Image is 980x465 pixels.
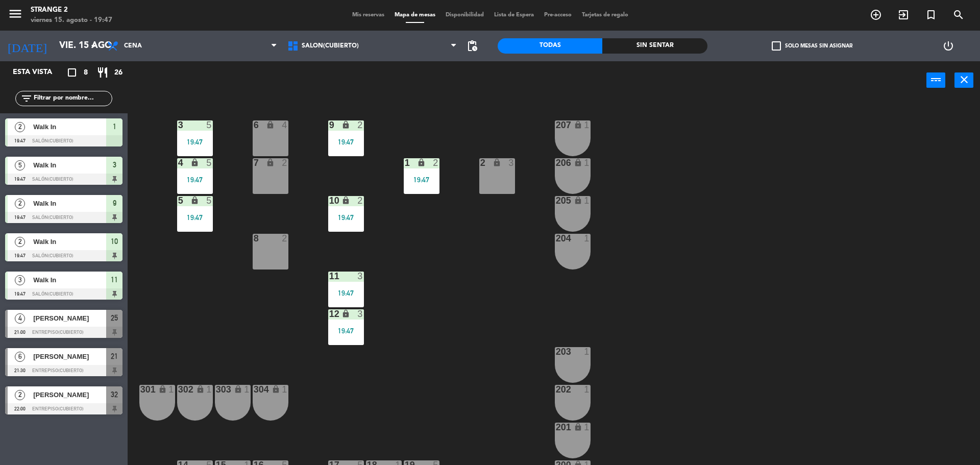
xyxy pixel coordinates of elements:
[328,289,364,297] div: 19:47
[216,385,216,394] div: 303
[113,120,116,133] span: 1
[158,385,167,394] i: lock
[111,274,118,286] span: 11
[266,120,275,129] i: lock
[574,196,582,205] i: lock
[772,41,852,51] label: Solo mesas sin asignar
[66,66,78,79] i: crop_square
[190,158,199,167] i: lock
[84,67,88,79] span: 8
[33,236,106,247] span: Walk In
[574,158,582,167] i: lock
[178,196,179,205] div: 5
[328,138,364,145] div: 19:47
[15,199,25,209] span: 2
[111,350,118,362] span: 21
[20,92,33,105] i: filter_list
[206,385,212,394] div: 1
[417,158,426,167] i: lock
[33,313,106,324] span: [PERSON_NAME]
[433,158,439,167] div: 2
[954,72,973,88] button: close
[584,385,590,394] div: 1
[15,352,25,362] span: 6
[329,120,330,130] div: 9
[539,12,577,18] span: Pre-acceso
[124,42,142,50] span: Cena
[584,423,590,432] div: 1
[958,74,970,86] i: close
[33,93,112,104] input: Filtrar por nombre...
[190,196,199,205] i: lock
[31,5,112,15] div: Strange 2
[329,196,330,205] div: 10
[33,351,106,362] span: [PERSON_NAME]
[329,309,330,319] div: 12
[111,312,118,324] span: 25
[328,214,364,221] div: 19:47
[33,160,106,170] span: Walk In
[584,234,590,243] div: 1
[96,66,109,79] i: restaurant
[234,385,242,394] i: lock
[404,176,439,183] div: 19:47
[206,120,212,130] div: 5
[8,6,23,25] button: menu
[87,40,100,52] i: arrow_drop_down
[272,385,280,394] i: lock
[33,121,106,132] span: Walk In
[357,120,363,130] div: 2
[329,272,330,281] div: 11
[389,12,440,18] span: Mapa de mesas
[926,72,945,88] button: power_input
[952,9,965,21] i: search
[15,313,25,324] span: 4
[577,12,633,18] span: Tarjetas de regalo
[357,309,363,319] div: 3
[574,423,582,431] i: lock
[584,347,590,356] div: 1
[168,385,175,394] div: 1
[111,235,118,248] span: 10
[498,38,602,54] div: Todas
[206,196,212,205] div: 5
[177,214,213,221] div: 19:47
[508,158,514,167] div: 3
[930,74,942,86] i: power_input
[574,120,582,129] i: lock
[178,158,179,167] div: 4
[584,158,590,167] div: 1
[942,40,954,52] i: power_settings_new
[347,12,389,18] span: Mis reservas
[15,160,25,170] span: 5
[178,385,179,394] div: 302
[357,272,363,281] div: 3
[178,120,179,130] div: 3
[584,196,590,205] div: 1
[33,198,106,209] span: Walk In
[244,385,250,394] div: 1
[302,42,359,50] span: Salón(Cubierto)
[328,327,364,334] div: 19:47
[113,159,116,171] span: 3
[602,38,707,54] div: Sin sentar
[5,66,73,79] div: Esta vista
[33,389,106,400] span: [PERSON_NAME]
[15,275,25,285] span: 3
[480,158,481,167] div: 2
[897,9,910,21] i: exit_to_app
[925,9,937,21] i: turned_in_not
[466,40,478,52] span: pending_actions
[440,12,489,18] span: Disponibilidad
[8,6,23,21] i: menu
[341,309,350,318] i: lock
[196,385,205,394] i: lock
[282,120,288,130] div: 4
[266,158,275,167] i: lock
[772,41,781,51] span: check_box_outline_blank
